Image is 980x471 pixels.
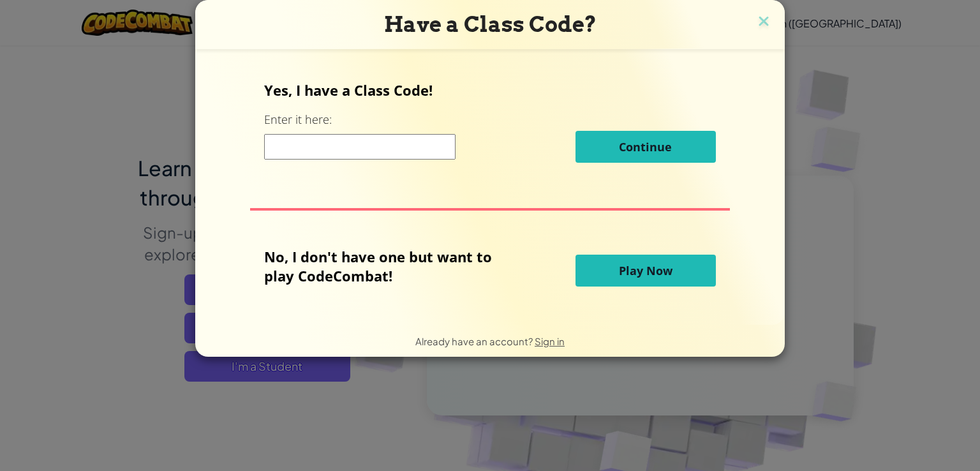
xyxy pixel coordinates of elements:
[619,139,672,154] span: Continue
[619,263,672,278] span: Play Now
[755,13,772,32] img: close icon
[575,131,716,163] button: Continue
[415,335,535,347] span: Already have an account?
[264,247,511,285] p: No, I don't have one but want to play CodeCombat!
[264,80,715,100] p: Yes, I have a Class Code!
[535,335,565,347] a: Sign in
[264,112,332,128] label: Enter it here:
[384,11,597,37] span: Have a Class Code?
[575,255,716,287] button: Play Now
